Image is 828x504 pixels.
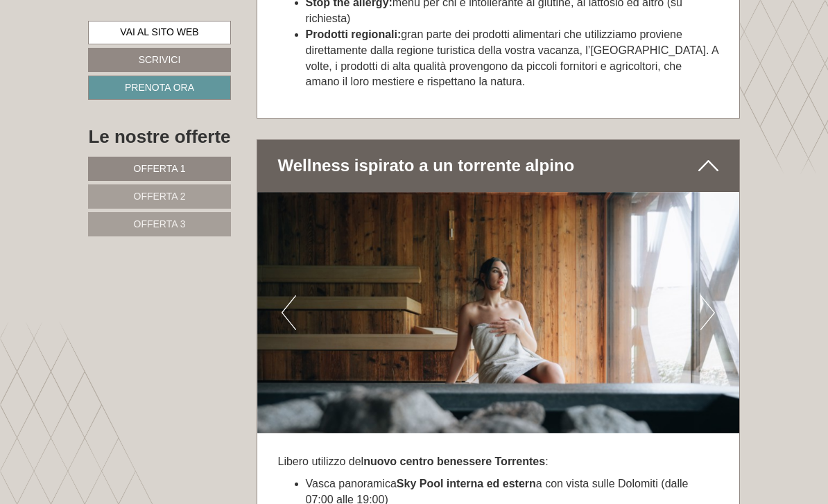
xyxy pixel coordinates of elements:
[397,478,536,489] strong: Sky Pool interna ed estern
[134,191,186,202] span: Offerta 2
[88,48,231,72] a: Scrivici
[88,124,231,150] div: Le nostre offerte
[278,454,719,470] p: Libero utilizzo del :
[88,76,231,100] a: Prenota ora
[306,28,402,40] strong: Prodotti regionali:
[306,27,719,90] li: gran parte dei prodotti alimentari che utilizziamo proviene direttamente dalla regione turistica ...
[257,140,740,191] div: Wellness ispirato a un torrente alpino
[134,218,186,229] span: Offerta 3
[700,295,715,330] button: Next
[282,295,296,330] button: Previous
[134,163,186,174] span: Offerta 1
[363,455,545,467] strong: nuovo centro benessere Torrentes
[88,21,231,44] a: Vai al sito web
